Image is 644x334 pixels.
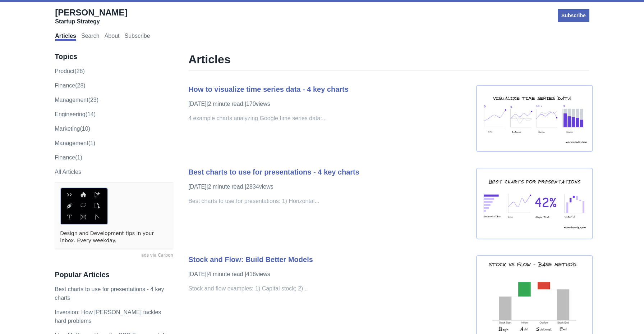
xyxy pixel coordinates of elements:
p: 4 example charts analyzing Google time series data:... [188,114,469,123]
span: [PERSON_NAME] [55,8,127,17]
a: Best charts to use for presentations - 4 key charts [55,286,164,301]
p: Best charts to use for presentations: 1) Horizontal... [188,197,469,206]
a: ads via Carbon [55,252,173,259]
span: | 170 views [245,101,270,107]
div: Startup Strategy [55,18,127,25]
h3: Popular Articles [55,270,173,279]
a: marketing(10) [55,126,90,132]
img: time-series [476,85,593,152]
a: Stock and Flow: Build Better Models [188,256,313,263]
a: Finance(1) [55,154,82,161]
a: All Articles [55,169,81,175]
span: | 2834 views [245,184,273,190]
a: About [105,33,120,41]
a: Management(1) [55,140,95,146]
a: product(28) [55,68,85,74]
a: Best charts to use for presentations - 4 key charts [188,168,359,176]
img: best chart presentaion [476,168,593,239]
p: Stock and flow examples: 1) Capital stock; 2)... [188,284,469,293]
p: [DATE] | 4 minute read [188,270,469,279]
h3: Topics [55,52,173,61]
a: engineering(14) [55,111,96,117]
a: Design and Development tips in your inbox. Every weekday. [60,230,168,244]
a: management(23) [55,97,98,103]
a: How to visualize time series data - 4 key charts [188,85,349,93]
p: [DATE] | 2 minute read [188,182,469,191]
span: | 418 views [245,271,270,277]
a: Subscribe [124,33,150,41]
a: Subscribe [558,8,589,23]
a: Articles [55,33,76,41]
p: [DATE] | 2 minute read [188,100,469,108]
a: [PERSON_NAME]Startup Strategy [55,7,127,25]
a: Inversion: How [PERSON_NAME] tackles hard problems [55,309,161,324]
a: Search [81,33,100,41]
h1: Articles [188,52,589,71]
a: finance(28) [55,82,85,89]
img: ads via Carbon [60,188,108,225]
